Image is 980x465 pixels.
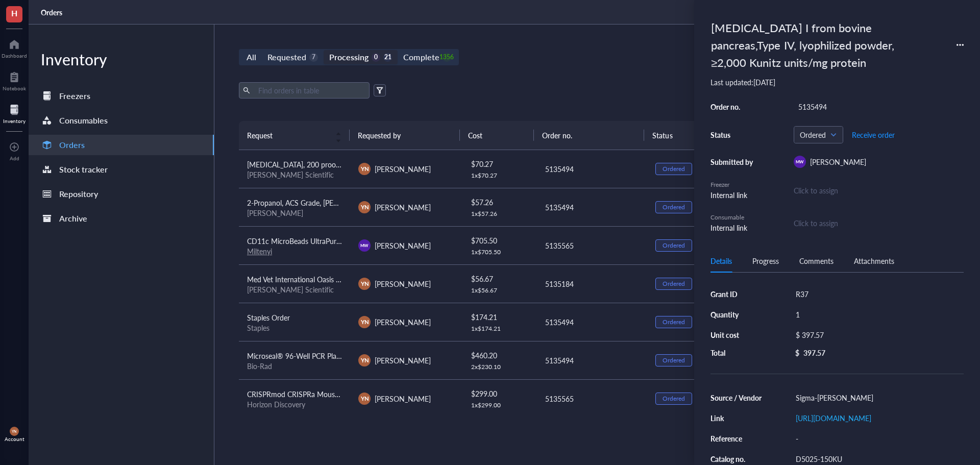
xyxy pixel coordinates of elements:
div: Status [710,130,756,139]
div: 1 x $ 705.50 [471,248,528,256]
span: YN [360,164,369,173]
div: Internal link [710,189,756,201]
div: Ordered [663,318,685,326]
a: Notebook [3,69,26,91]
div: 2 x $ 230.10 [471,363,528,371]
div: Repository [59,187,98,201]
a: Dashboard [2,36,27,59]
td: 5135494 [536,188,647,226]
div: Consumable [710,213,756,222]
div: Orders [59,138,85,152]
div: Attachments [854,255,894,266]
span: [MEDICAL_DATA], 200 proof (100%), USP, Decon™ Labs [247,159,426,169]
div: Progress [752,255,779,266]
span: [PERSON_NAME] [810,157,866,167]
div: Freezer [710,180,756,189]
div: Total [710,348,763,357]
a: Freezers [29,86,214,106]
div: [MEDICAL_DATA] I from bovine pancreas,Type IV, lyophilized powder, ≥2,000 Kunitz units/mg protein [706,16,921,74]
div: 1 x $ 56.67 [471,286,528,295]
button: Receive order [851,127,895,143]
span: Staples Order [247,312,290,323]
td: 5135494 [536,303,647,341]
div: 5135494 [545,202,639,213]
div: 5135184 [545,278,639,289]
span: [PERSON_NAME] [375,279,431,289]
input: Find orders in table [254,83,365,98]
div: Ordered [663,203,685,211]
div: 1356 [443,53,451,62]
div: $ 460.20 [471,350,528,361]
div: Requested [267,50,306,64]
div: Ordered [663,165,685,173]
div: $ 705.50 [471,235,528,246]
div: 5135494 [794,100,964,114]
div: Click to assign [794,217,964,229]
span: Microseal® 96-Well PCR Plates, low profile, skirted, clear #MSP9601 [247,351,463,361]
div: 7 [309,53,318,62]
div: 397.57 [803,348,825,357]
div: Source / Vendor [710,393,763,402]
div: Account [5,436,24,442]
span: YN [12,429,17,434]
a: Archive [29,208,214,229]
div: [PERSON_NAME] Scientific [247,170,342,179]
div: Archive [59,211,87,226]
div: Last updated: [DATE] [710,78,964,87]
span: MW [360,242,369,249]
div: $ [795,348,799,357]
a: Consumables [29,110,214,131]
div: - [791,431,964,446]
span: H [11,7,17,19]
div: Staples [247,323,342,332]
div: 1 [791,307,964,322]
span: [PERSON_NAME] [375,240,431,251]
span: 2-Propanol, ACS Grade, [PERSON_NAME] Chemical™ [247,198,415,208]
span: YN [360,203,369,211]
td: 5135494 [536,341,647,379]
span: Ordered [800,130,835,139]
a: Miltenyi [247,246,272,256]
div: Catalog no. [710,454,763,463]
div: Freezers [59,89,90,103]
div: Sigma-[PERSON_NAME] [791,390,964,405]
div: Notebook [3,85,26,91]
div: Processing [329,50,369,64]
div: Grant ID [710,289,763,299]
a: Orders [41,8,64,17]
td: 5135494 [536,150,647,188]
div: Inventory [29,49,214,69]
div: Ordered [663,280,685,288]
div: $ 397.57 [791,328,960,342]
span: Med Vet International Oasis PGA Suture, Size 4-0, with NFS-1 Needle, 12/Box, Veterinary Use Only [247,274,558,284]
div: [PERSON_NAME] Scientific [247,285,342,294]
div: Comments [799,255,834,266]
div: 1 x $ 299.00 [471,401,528,409]
div: Internal link [710,222,756,233]
div: Order no. [710,102,756,111]
span: YN [360,356,369,364]
div: Submitted by [710,157,756,166]
div: Quantity [710,310,763,319]
span: [PERSON_NAME] [375,202,431,212]
div: Click to assign [794,185,964,196]
div: All [247,50,256,64]
span: Request [247,130,329,141]
div: 0 [372,53,380,62]
div: $ 57.26 [471,197,528,208]
span: [PERSON_NAME] [375,394,431,404]
div: Stock tracker [59,162,108,177]
span: CRISPRmod CRISPRa Mouse Nr4a1 (15370) Synthetic sgRNA - Set of 3, 2 nmol [247,389,500,399]
div: Consumables [59,113,108,128]
div: Ordered [663,241,685,250]
div: 5135494 [545,316,639,328]
div: 5135565 [545,393,639,404]
a: Orders [29,135,214,155]
span: YN [360,279,369,288]
div: Add [10,155,19,161]
span: MW [796,159,804,165]
div: 1 x $ 174.21 [471,325,528,333]
div: $ 70.27 [471,158,528,169]
th: Order no. [534,121,645,150]
div: Ordered [663,356,685,364]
